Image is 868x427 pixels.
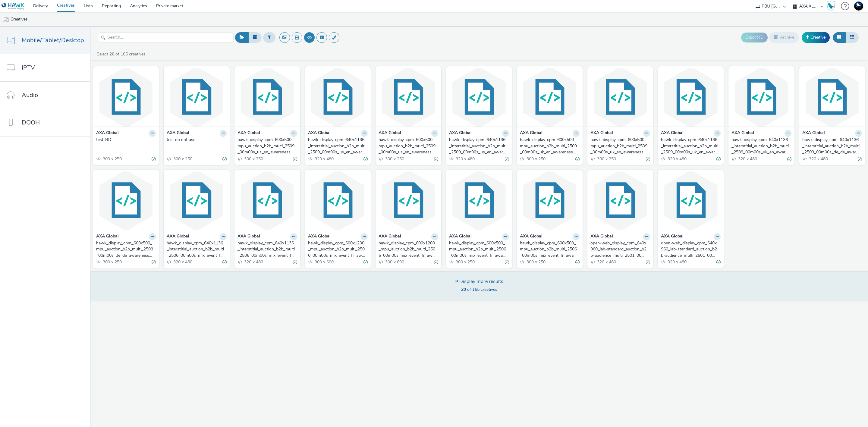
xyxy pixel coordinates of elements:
div: Valid [222,156,227,162]
button: Export ID [741,33,768,42]
span: 300 x 250 [526,259,546,265]
span: Mobile/Tablet/Desktop [22,36,84,45]
input: Search... [98,32,234,43]
strong: AXA Global [379,233,401,240]
a: Hawk Academy [826,1,838,11]
div: Valid [152,156,156,162]
strong: AXA Global [520,233,542,240]
div: Valid [505,259,509,265]
img: hawk_display_cpm_600x500_mpu_auction_b2b_multi_2509_00m00s_uk_en_awareness_display-cyber-cs4ca-eu... [518,68,581,127]
span: of 165 creatives [461,287,497,292]
button: Table [845,32,859,42]
a: hawk_display_cpm_600x500_mpu_auction_b2b_multi_2509_00m00s_us_en_awareness_display-energy-un-gene... [379,137,438,155]
div: hawk_display_cpm_600x500_mpu_auction_b2b_multi_2509_00m00s_uk_en_awareness_display-cyber-cs4ca-eu... [520,137,577,155]
a: test do not use [167,137,226,143]
img: test do not use visual [165,68,228,127]
span: 320 x 480 [667,259,687,265]
a: hawk_display_cpm_600x1200_mpu_auction_b2b_multi_2506_00m00s_mix_event_fr_awareness_static-cyber-x... [308,240,368,259]
strong: AXA Global [590,130,613,137]
strong: AXA Global [96,130,119,137]
div: Valid [646,156,650,162]
img: hawk_display_cpm_640x1136_interstitial_auction_b2b_multi_2509_00m00s_de_de_awareness_display-cybe... [801,68,863,127]
strong: AXA Global [449,130,472,137]
div: hawk_display_cpm_640x1136_interstitial_auction_b2b_multi_2509_00m00s_uk_en_awareness_display-cybe... [731,137,789,155]
span: 320 x 480 [455,156,475,162]
div: Valid [434,259,438,265]
div: Valid [716,156,721,162]
a: hawk_display_cpm_640x1136_interstitial_auction_b2b_multi_2509_00m00s_uk_en_awareness_display-cybe... [661,137,721,155]
strong: AXA Global [802,130,825,137]
strong: AXA Global [661,130,684,137]
img: hawk_display_cpm_640x1136_interstitial_auction_b2b_multi_2509_00m00s_us_en_awareness_display-ener... [307,68,369,127]
strong: AXA Global [237,233,260,240]
img: hawk_display_cpm_600x500_mpu_auction_b2b_multi_2509_00m00s_uk_en_awareness_display-cyber-gartner-... [589,68,652,127]
a: open-web_display_cpm_640x960_iab-standard_auction_b2b-audience_multi_2501_00m00s_aus_en_awareness... [661,240,721,259]
a: hawk_display_cpm_600x500_mpu_auction_b2b_multi_2509_00m00s_de_de_awareness_display-cyber-cybersec... [96,240,156,259]
strong: 20 [461,287,466,292]
div: Valid [152,259,156,265]
span: 320 x 480 [596,259,616,265]
img: undefined Logo [2,2,25,10]
div: hawk_display_cpm_600x500_mpu_auction_b2b_multi_2509_00m00s_us_en_awareness_display-energy-un-gene... [379,137,436,155]
img: hawk_display_cpm_640x1136_interstitial_auction_b2b_multi_2506_00m00s_mix_event_fr_awareness_stati... [165,171,228,230]
img: hawk_display_cpm_640x1136_interstitial_auction_b2b_multi_2509_00m00s_uk_en_awareness_display-cybe... [659,68,722,127]
img: hawk_display_cpm_640x1136_interstitial_auction_b2b_multi_2509_00m00s_us_en_awareness_display-ener... [448,68,510,127]
span: Audio [22,91,38,99]
span: 300 x 250 [596,156,616,162]
span: 300 x 600 [385,259,404,265]
span: DOOH [22,118,40,127]
div: hawk_display_cpm_600x1200_mpu_auction_b2b_multi_2506_00m00s_mix_event_fr_awareness_static-cyber-x... [308,240,365,259]
span: 320 x 480 [808,156,828,162]
strong: AXA Global [237,130,260,137]
strong: AXA Global [590,233,613,240]
span: 320 x 480 [244,259,263,265]
span: 300 x 250 [385,156,404,162]
strong: AXA Global [661,233,684,240]
a: open-web_display_cpm_640x960_iab-standard_auction_b2b-audience_multi_2501_00m00s_aus_en_awareness... [590,240,650,259]
span: 300 x 250 [244,156,263,162]
div: Display more results [455,278,503,285]
a: hawk_display_cpm_640x1136_interstitial_auction_b2b_multi_2509_00m00s_uk_en_awareness_display-cybe... [731,137,791,155]
strong: AXA Global [379,130,401,137]
div: Valid [293,156,297,162]
strong: 20 [109,51,114,57]
span: 320 x 480 [173,259,192,265]
span: 320 x 480 [737,156,757,162]
a: hawk_display_cpm_640x1136_interstitial_auction_b2b_multi_2509_00m00s_us_en_awareness_display-ener... [449,137,509,155]
strong: AXA Global [167,233,189,240]
strong: AXA Global [167,130,189,137]
strong: AXA Global [449,233,472,240]
span: 300 x 600 [314,259,334,265]
div: hawk_display_cpm_640x1136_interstitial_auction_b2b_multi_2509_00m00s_us_en_awareness_display-ener... [308,137,365,155]
img: hawk_display_cpm_600x500_mpu_auction_b2b_multi_2506_00m00s_mix_event_fr_awareness_static-energy-x... [518,171,581,230]
span: 320 x 480 [667,156,687,162]
a: test-RD [96,137,156,143]
div: Valid [505,156,509,162]
a: hawk_display_cpm_600x500_mpu_auction_b2b_multi_2509_00m00s_us_en_awareness_display-energy-climate... [237,137,297,155]
img: Hawk Academy [826,1,835,11]
span: 300 x 250 [173,156,192,162]
div: open-web_display_cpm_640x960_iab-standard_auction_b2b-audience_multi_2501_00m00s_aus_en_awareness... [661,240,718,259]
div: test-RD [96,137,153,143]
a: hawk_display_cpm_640x1136_interstitial_auction_b2b_multi_2509_00m00s_de_de_awareness_display-cybe... [802,137,862,155]
a: hawk_display_cpm_600x1200_mpu_auction_b2b_multi_2506_00m00s_mix_event_fr_awareness_static-energy-... [379,240,438,259]
div: Valid [787,156,791,162]
div: hawk_display_cpm_600x500_mpu_auction_b2b_multi_2509_00m00s_uk_en_awareness_display-cyber-gartner-... [590,137,648,155]
span: IPTV [22,63,35,72]
div: Valid [716,259,721,265]
a: hawk_display_cpm_640x1136_interstitial_auction_b2b_multi_2506_00m00s_mix_event_fr_awareness_stati... [237,240,297,259]
strong: AXA Global [308,130,331,137]
a: Creative [802,32,830,43]
span: 300 x 250 [102,156,122,162]
a: hawk_display_cpm_600x500_mpu_auction_b2b_multi_2509_00m00s_uk_en_awareness_display-cyber-cs4ca-eu... [520,137,580,155]
img: mobile [3,17,9,23]
div: hawk_display_cpm_640x1136_interstitial_auction_b2b_multi_2506_00m00s_mix_event_fr_awareness_stati... [237,240,295,259]
div: hawk_display_cpm_600x500_mpu_auction_b2b_multi_2506_00m00s_mix_event_fr_awareness_static-energy-x... [520,240,577,259]
img: open-web_display_cpm_640x960_iab-standard_auction_b2b-audience_multi_2501_00m00s_aus_en_awareness... [589,171,652,230]
div: Valid [575,259,580,265]
a: hawk_display_cpm_600x500_mpu_auction_b2b_multi_2506_00m00s_mix_event_fr_awareness_static-cyber-xl... [449,240,509,259]
strong: AXA Global [520,130,542,137]
img: open-web_display_cpm_640x960_iab-standard_auction_b2b-audience_multi_2501_00m00s_aus_en_awareness... [659,171,722,230]
img: hawk_display_cpm_640x1136_interstitial_auction_b2b_multi_2509_00m00s_uk_en_awareness_display-cybe... [730,68,793,127]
